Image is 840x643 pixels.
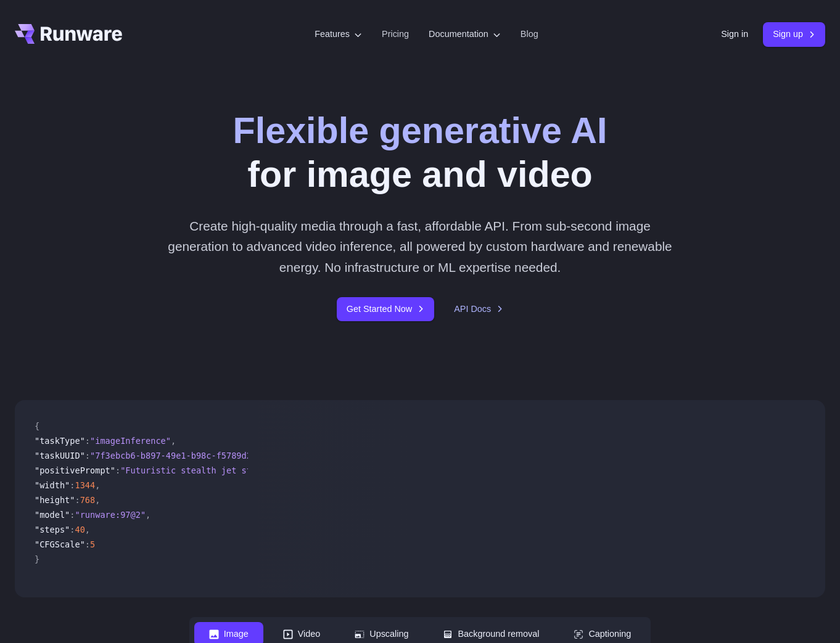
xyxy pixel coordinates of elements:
span: 5 [90,539,95,549]
label: Features [315,27,362,41]
span: , [95,480,100,490]
span: : [70,480,75,490]
h1: for image and video [233,109,607,196]
span: 768 [80,495,96,505]
span: , [146,510,150,520]
span: , [85,525,90,534]
span: : [115,465,120,475]
strong: Flexible generative AI [233,110,607,151]
span: "width" [35,480,70,490]
span: } [35,554,39,564]
p: Create high-quality media through a fast, affordable API. From sub-second image generation to adv... [161,216,680,277]
span: : [85,451,90,461]
a: Sign in [721,27,748,41]
a: Pricing [382,27,409,41]
span: "7f3ebcb6-b897-49e1-b98c-f5789d2d40d7" [90,451,282,461]
label: Documentation [429,27,501,41]
span: 1344 [75,480,95,490]
span: : [85,539,90,549]
span: "taskUUID" [35,451,85,461]
span: "model" [35,510,70,520]
span: "runware:97@2" [75,510,146,520]
span: "imageInference" [90,436,171,446]
span: { [35,421,39,431]
span: : [70,525,75,534]
span: "positivePrompt" [35,465,115,475]
span: "height" [35,495,75,505]
span: : [70,510,75,520]
a: Sign up [763,22,825,46]
span: : [85,436,90,446]
span: "Futuristic stealth jet streaking through a neon-lit cityscape with glowing purple exhaust" [120,465,580,475]
span: : [75,495,80,505]
a: Blog [521,27,538,41]
a: Go to / [15,24,122,44]
span: 40 [75,525,84,534]
span: "CFGScale" [35,539,85,549]
span: , [95,495,100,505]
span: "steps" [35,525,70,534]
span: , [171,436,176,446]
a: Get Started Now [337,297,434,321]
span: "taskType" [35,436,85,446]
a: API Docs [454,302,503,316]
